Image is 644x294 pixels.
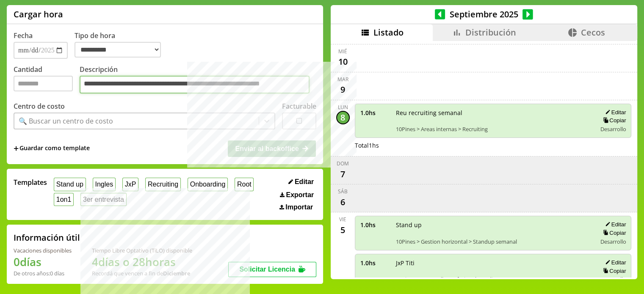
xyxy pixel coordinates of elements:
span: Desarrollo [600,275,626,283]
span: Solicitar Licencia [239,266,295,273]
div: mar [337,76,348,83]
span: Exportar [286,191,314,199]
button: 1on1 [54,193,74,206]
button: Ingles [93,178,116,191]
span: + [14,144,19,153]
div: scrollable content [331,41,637,278]
div: Recordá que vencen a fin de [92,269,192,277]
input: Cantidad [14,76,73,91]
label: Facturable [282,102,316,111]
div: 10 [336,55,350,69]
button: Copiar [600,229,626,236]
span: Cecos [581,27,605,38]
label: Centro de costo [14,102,65,111]
div: vie [339,216,346,223]
span: JxP Titi [396,259,591,267]
button: Editar [603,221,626,228]
button: Recruiting [145,178,181,191]
h1: 0 días [14,254,72,269]
button: Editar [286,178,316,186]
label: Tipo de hora [75,31,168,59]
span: Desarrollo [600,125,626,133]
label: Fecha [14,31,33,40]
div: mié [338,48,347,55]
div: 5 [336,223,350,236]
div: 6 [336,195,350,209]
button: 3er entrevista [80,193,127,206]
span: Templates [14,178,47,187]
span: Distribución [465,27,516,38]
button: Editar [603,259,626,266]
span: 10Pines > Desarrollo profesional > Jardinero por [PERSON_NAME] [396,275,591,283]
button: Stand up [54,178,86,191]
div: sáb [338,188,348,195]
b: Diciembre [163,269,190,277]
button: Editar [603,109,626,116]
div: 🔍 Buscar un centro de costo [19,116,113,126]
div: 8 [336,111,350,124]
button: Onboarding [188,178,228,191]
h1: 4 días o 28 horas [92,254,192,269]
span: Desarrollo [600,238,626,245]
div: Total 1 hs [355,141,632,149]
div: Tiempo Libre Optativo (TiLO) disponible [92,247,192,254]
span: +Guardar como template [14,144,90,153]
h2: Información útil [14,232,80,243]
textarea: Descripción [80,76,310,93]
div: dom [337,160,349,167]
span: Septiembre 2025 [445,8,522,20]
span: 1.0 hs [360,259,390,267]
button: Root [235,178,254,191]
button: JxP [122,178,138,191]
button: Exportar [277,191,316,199]
label: Cantidad [14,65,80,96]
span: Listado [373,27,404,38]
h1: Cargar hora [14,8,63,20]
span: Editar [295,178,314,186]
span: Importar [285,203,313,211]
div: De otros años: 0 días [14,269,72,277]
span: 1.0 hs [360,221,390,229]
span: 10Pines > Areas internas > Recruiting [396,125,591,133]
button: Solicitar Licencia [228,262,316,277]
span: 1.0 hs [360,109,390,117]
div: Vacaciones disponibles [14,247,72,254]
button: Copiar [600,267,626,275]
span: Stand up [396,221,591,229]
select: Tipo de hora [75,42,161,58]
span: 10Pines > Gestion horizontal > Standup semanal [396,238,591,245]
div: 9 [336,83,350,96]
div: lun [338,104,348,111]
span: Reu recruiting semanal [396,109,591,117]
div: 7 [336,167,350,181]
label: Descripción [80,65,316,96]
button: Copiar [600,117,626,124]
